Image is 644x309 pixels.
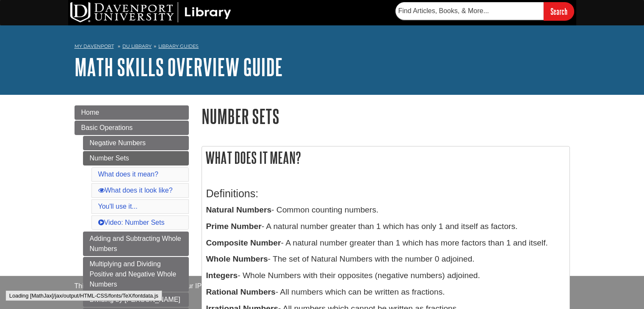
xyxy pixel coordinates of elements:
b: Rational Numbers [206,287,276,296]
a: Math Skills Overview Guide [75,54,283,80]
h3: Definitions: [206,188,565,200]
p: - A natural number greater than 1 which has more factors than 1 and itself. [206,237,565,249]
div: Loading [MathJax]/jax/output/HTML-CSS/fonts/TeX/fontdata.js [6,290,162,301]
b: Whole Numbers [206,254,268,263]
b: Composite Number [206,238,281,247]
a: Multiplying and Dividing Positive and Negative Whole Numbers [83,257,189,292]
img: DU Library [70,2,231,22]
a: Basic Operations [75,121,189,135]
nav: breadcrumb [75,41,570,54]
p: - A natural number greater than 1 which has only 1 and itself as factors. [206,221,565,233]
a: Adding and Subtracting Whole Numbers [83,232,189,256]
input: Search [544,2,574,20]
a: Library Guides [158,43,199,49]
p: - The set of Natural Numbers with the number 0 adjoined. [206,253,565,265]
a: What does it look like? [98,187,173,194]
b: Integers [206,271,238,280]
a: What does it mean? [98,171,158,178]
a: Negative Numbers [83,136,189,150]
a: You'll use it... [98,203,138,210]
a: Number Sets [83,151,189,166]
b: Prime Number [206,222,262,231]
a: DU Library [122,43,152,49]
a: My Davenport [75,43,114,50]
span: Home [81,109,100,116]
b: Natural Numbers [206,205,272,214]
form: Searches DU Library's articles, books, and more [395,2,574,20]
p: - Whole Numbers with their opposites (negative numbers) adjoined. [206,270,565,282]
input: Find Articles, Books, & More... [395,2,544,20]
h1: Number Sets [202,105,570,127]
p: - All numbers which can be written as fractions. [206,286,565,298]
a: Home [75,105,189,120]
span: Basic Operations [81,124,133,131]
h2: What does it mean? [202,146,569,169]
p: - Common counting numbers. [206,204,565,216]
a: Video: Number Sets [98,219,165,226]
